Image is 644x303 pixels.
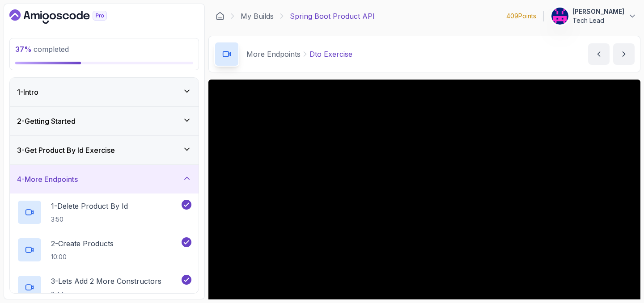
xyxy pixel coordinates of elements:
[51,238,114,249] p: 2 - Create Products
[51,252,114,261] p: 10:00
[17,237,191,262] button: 2-Create Products10:00
[246,49,301,59] p: More Endpoints
[17,116,76,126] h3: 2 - Getting Started
[51,276,161,286] p: 3 - Lets Add 2 More Constructors
[17,174,78,185] h3: 4 - More Endpoints
[241,11,274,21] a: My Builds
[17,145,115,156] h3: 3 - Get Product By Id Exercise
[10,165,199,194] button: 4-More Endpoints
[309,49,352,59] p: Dto Exercise
[572,7,624,16] p: [PERSON_NAME]
[17,275,191,300] button: 3-Lets Add 2 More Constructors3:44
[17,200,191,225] button: 1-Delete Product By Id3:50
[10,107,199,135] button: 2-Getting Started
[506,12,536,21] p: 409 Points
[51,215,128,224] p: 3:50
[17,87,38,97] h3: 1 - Intro
[15,45,69,54] span: completed
[588,43,610,65] button: previous content
[9,9,127,24] a: Dashboard
[10,78,199,106] button: 1-Intro
[51,290,161,299] p: 3:44
[10,136,199,164] button: 3-Get Product By Id Exercise
[551,8,568,25] img: user profile image
[51,201,128,211] p: 1 - Delete Product By Id
[551,7,637,25] button: user profile image[PERSON_NAME]Tech Lead
[216,12,225,21] a: Dashboard
[572,16,624,25] p: Tech Lead
[290,11,375,21] p: Spring Boot Product API
[15,45,32,54] span: 37 %
[613,43,635,65] button: next content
